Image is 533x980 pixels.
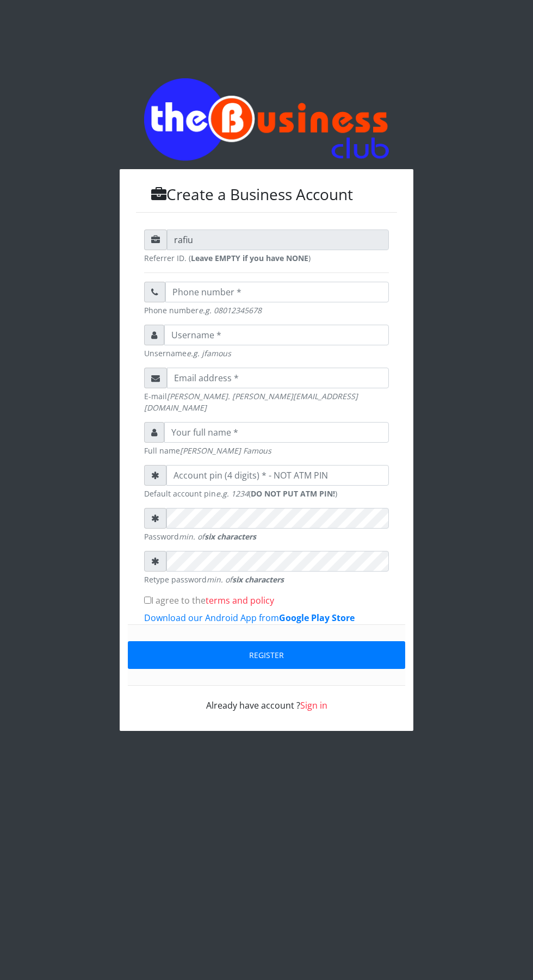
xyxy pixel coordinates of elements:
[251,488,335,499] b: DO NOT PUT ATM PIN!
[166,465,389,486] input: Account pin (4 digits) * - NOT ATM PIN
[144,594,274,607] label: I agree to the
[144,390,389,413] small: E-mail
[144,574,389,585] small: Retype password
[144,391,358,413] em: [PERSON_NAME]. [PERSON_NAME][EMAIL_ADDRESS][DOMAIN_NAME]
[144,305,389,316] small: Phone number
[144,597,151,604] input: I agree to theterms and policy
[216,488,249,499] em: e.g. 1234
[279,612,355,624] b: Google Play Store
[180,445,271,456] em: [PERSON_NAME] Famous
[144,531,389,542] small: Password
[144,348,389,359] small: Unsername
[165,282,389,302] input: Phone number *
[207,574,284,585] em: min. of
[206,594,274,606] a: terms and policy
[187,348,231,358] em: e.g. jfamous
[167,230,389,250] input: Referrer ID (Leave blank if NONE)
[232,574,284,585] strong: six characters
[204,531,256,542] strong: six characters
[179,531,256,542] em: min. of
[136,185,397,204] h3: Create a Business Account
[191,253,308,263] strong: Leave EMPTY if you have NONE
[144,612,355,624] a: Download our Android App fromGoogle Play Store
[144,445,389,456] small: Full name
[164,325,389,345] input: Username *
[128,641,405,669] button: Register
[144,252,389,264] small: Referrer ID. ( )
[144,488,389,499] small: Default account pin ( )
[164,422,389,443] input: Your full name *
[144,686,389,712] div: Already have account ?
[199,305,262,315] em: e.g. 08012345678
[300,699,327,711] a: Sign in
[167,368,389,388] input: Email address *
